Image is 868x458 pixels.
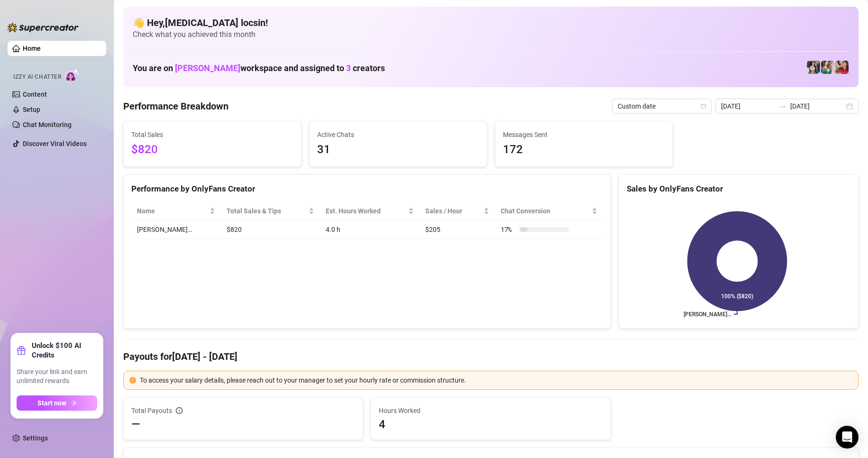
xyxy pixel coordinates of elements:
a: Content [23,91,47,98]
a: Settings [23,434,48,442]
th: Sales / Hour [420,202,495,220]
div: Est. Hours Worked [326,206,406,216]
div: Performance by OnlyFans Creator [131,183,603,195]
span: to [779,102,786,110]
h4: 👋 Hey, [MEDICAL_DATA] locsin ! [133,16,849,29]
span: Share your link and earn unlimited rewards [17,367,97,386]
span: 3 [346,63,351,73]
span: Total Sales [131,129,293,140]
span: Sales / Hour [425,206,482,216]
span: info-circle [176,407,183,414]
a: Home [23,45,41,52]
a: Chat Monitoring [23,121,72,128]
span: — [131,417,140,432]
span: gift [17,346,26,355]
th: Total Sales & Tips [221,202,320,220]
span: Izzy AI Chatter [13,73,61,82]
span: [PERSON_NAME] [175,63,240,73]
td: 4.0 h [320,220,420,239]
input: Start date [721,101,775,111]
img: Zaddy [821,61,834,74]
button: Start nowarrow-right [17,395,97,411]
td: $820 [221,220,320,239]
h4: Performance Breakdown [123,100,228,113]
img: AI Chatter [65,69,80,82]
th: Chat Conversion [495,202,603,220]
span: 4 [379,417,603,432]
text: [PERSON_NAME]… [684,311,731,318]
div: To access your salary details, please reach out to your manager to set your hourly rate or commis... [140,375,852,385]
span: 31 [317,141,479,159]
span: swap-right [779,102,786,110]
input: End date [790,101,844,111]
img: logo-BBDzfeDw.svg [8,23,79,32]
span: arrow-right [70,400,77,406]
span: 17 % [501,224,516,235]
h4: Payouts for [DATE] - [DATE] [123,350,859,363]
img: Katy [807,61,820,74]
img: Vanessa [835,61,849,74]
span: calendar [701,103,706,109]
span: Messages Sent [503,129,665,140]
h1: You are on workspace and assigned to creators [133,63,385,73]
span: exclamation-circle [129,377,136,384]
div: Open Intercom Messenger [836,426,859,449]
span: Start now [37,399,66,407]
span: Hours Worked [379,405,603,416]
span: Active Chats [317,129,479,140]
span: $820 [131,141,293,159]
span: Check what you achieved this month [133,29,849,40]
span: 172 [503,141,665,159]
th: Name [131,202,221,220]
span: Total Payouts [131,405,172,416]
strong: Unlock $100 AI Credits [32,341,97,360]
span: Name [137,206,208,216]
td: $205 [420,220,495,239]
div: Sales by OnlyFans Creator [627,183,850,195]
a: Discover Viral Videos [23,140,87,147]
td: [PERSON_NAME]… [131,220,221,239]
span: Total Sales & Tips [227,206,307,216]
span: Custom date [618,99,706,113]
span: Chat Conversion [501,206,590,216]
a: Setup [23,106,40,113]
